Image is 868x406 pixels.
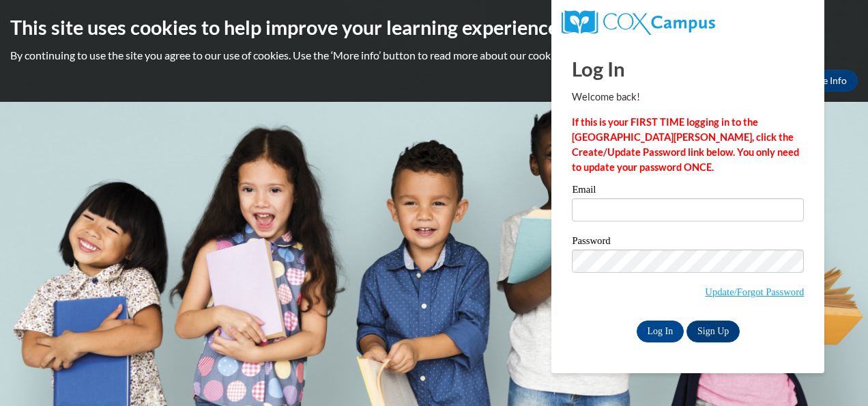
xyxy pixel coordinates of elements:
a: Update/Forgot Password [705,286,804,297]
strong: If this is your FIRST TIME logging in to the [GEOGRAPHIC_DATA][PERSON_NAME], click the Create/Upd... [572,116,799,173]
h1: Log In [572,55,804,83]
p: Welcome back! [572,90,804,105]
a: More Info [794,70,858,92]
a: Sign Up [686,321,740,342]
img: COX Campus [562,10,714,35]
h2: This site uses cookies to help improve your learning experience. [10,14,858,41]
label: Password [572,236,804,249]
label: Email [572,185,804,198]
p: By continuing to use the site you agree to our use of cookies. Use the ‘More info’ button to read... [10,48,858,63]
input: Log In [637,321,684,342]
